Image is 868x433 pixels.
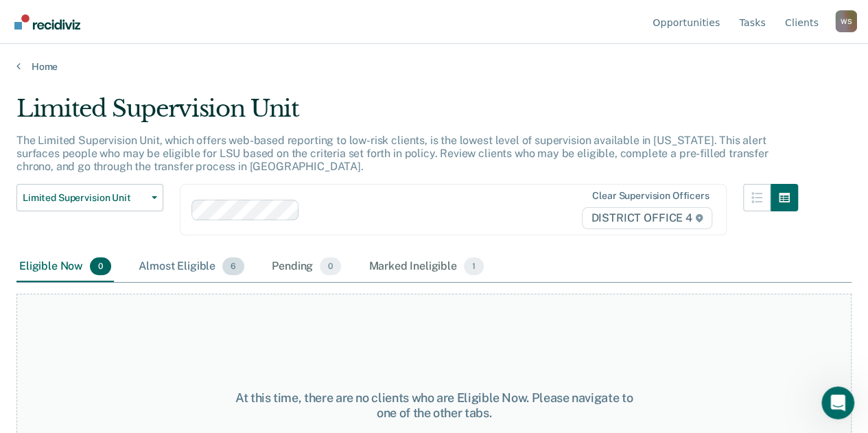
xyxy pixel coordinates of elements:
[23,192,146,204] span: Limited Supervision Unit
[16,134,769,173] p: The Limited Supervision Unit, which offers web-based reporting to low-risk clients, is the lowest...
[366,252,486,282] div: Marked Ineligible1
[14,14,80,30] img: Recidiviz
[835,10,857,32] div: W S
[592,190,709,202] div: Clear supervision officers
[90,257,111,275] span: 0
[582,207,712,229] span: DISTRICT OFFICE 4
[269,252,344,282] div: Pending0
[464,257,484,275] span: 1
[16,252,114,282] div: Eligible Now0
[16,95,798,134] div: Limited Supervision Unit
[320,257,341,275] span: 0
[16,60,852,73] a: Home
[821,386,854,419] iframe: Intercom live chat
[835,10,857,32] button: Profile dropdown button
[226,390,643,420] div: At this time, there are no clients who are Eligible Now. Please navigate to one of the other tabs.
[222,257,244,275] span: 6
[16,184,163,211] button: Limited Supervision Unit
[136,252,247,282] div: Almost Eligible6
